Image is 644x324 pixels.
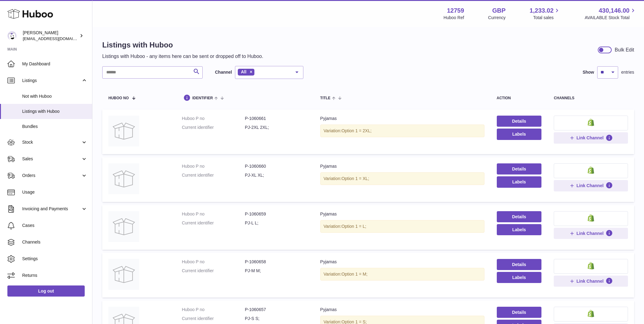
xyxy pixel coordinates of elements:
img: shopify-small.png [588,262,594,269]
button: Labels [497,129,542,140]
div: action [497,96,542,100]
div: Huboo Ref [444,15,464,21]
img: shopify-small.png [588,214,594,222]
dt: Huboo P no [182,116,245,121]
button: Labels [497,272,542,283]
a: Details [497,259,542,270]
dd: P-1060660 [245,163,308,169]
span: Bundles [22,124,87,129]
span: Option 1 = XL; [342,176,369,181]
button: Link Channel [554,276,628,287]
p: Listings with Huboo - any items here can be sent or dropped off to Huboo. [102,53,263,60]
div: Variation: [320,220,484,233]
dd: PJ-L L; [245,220,308,226]
dd: PJ-2XL 2XL; [245,125,308,130]
dt: Huboo P no [182,307,245,313]
div: Variation: [320,268,484,281]
dd: PJ-XL XL; [245,172,308,178]
span: Listings [22,78,81,84]
div: Bulk Edit [615,47,634,53]
a: Details [497,307,542,318]
span: Huboo no [108,96,129,100]
span: [EMAIL_ADDRESS][DOMAIN_NAME] [23,36,91,41]
strong: 12759 [447,6,464,15]
span: 1,233.02 [530,6,554,15]
span: Option 1 = M; [342,272,367,277]
dt: Current identifier [182,316,245,322]
a: Details [497,211,542,222]
dd: P-1060657 [245,307,308,313]
span: Sales [22,156,81,162]
label: Show [583,69,594,75]
dt: Huboo P no [182,163,245,169]
span: Returns [22,273,87,278]
span: Usage [22,189,87,195]
span: All [241,69,246,74]
span: 430,146.00 [599,6,630,15]
img: shopify-small.png [588,310,594,317]
dd: P-1060658 [245,259,308,265]
span: Link Channel [577,183,604,188]
span: Orders [22,173,81,178]
div: channels [554,96,628,100]
img: shopify-small.png [588,166,594,174]
span: Link Channel [577,135,604,141]
div: Variation: [320,125,484,137]
strong: GBP [492,6,505,15]
dt: Huboo P no [182,259,245,265]
label: Channel [215,69,232,75]
span: Cases [22,223,87,228]
a: 430,146.00 AVAILABLE Stock Total [585,6,637,21]
span: AVAILABLE Stock Total [585,15,637,21]
button: Link Channel [554,228,628,239]
span: Not with Huboo [22,93,87,99]
button: Link Channel [554,132,628,143]
div: [PERSON_NAME] [23,30,78,42]
a: Details [497,116,542,127]
span: Invoicing and Payments [22,206,81,212]
img: shopify-small.png [588,119,594,126]
img: Pyjamas [108,211,139,242]
span: Settings [22,256,87,262]
dt: Current identifier [182,125,245,130]
img: Pyjamas [108,259,139,290]
div: Pyjamas [320,211,484,217]
span: Option 1 = 2XL; [342,128,372,133]
dd: PJ-S S; [245,316,308,322]
div: Currency [488,15,506,21]
dt: Current identifier [182,268,245,274]
div: Pyjamas [320,116,484,121]
a: Log out [7,285,85,297]
span: Link Channel [577,278,604,284]
button: Link Channel [554,180,628,191]
dd: P-1060659 [245,211,308,217]
div: Pyjamas [320,259,484,265]
dt: Current identifier [182,172,245,178]
button: Labels [497,176,542,187]
div: Pyjamas [320,307,484,313]
span: Channels [22,239,87,245]
img: Pyjamas [108,116,139,146]
img: sofiapanwar@unndr.com [7,31,17,40]
span: My Dashboard [22,61,87,67]
dd: PJ-M M; [245,268,308,274]
span: Stock [22,139,81,145]
span: Listings with Huboo [22,109,87,114]
a: Details [497,163,542,174]
span: Link Channel [577,231,604,236]
dt: Huboo P no [182,211,245,217]
span: identifier [192,96,213,100]
h1: Listings with Huboo [102,40,263,50]
div: Variation: [320,172,484,185]
dt: Current identifier [182,220,245,226]
span: Total sales [533,15,561,21]
img: Pyjamas [108,163,139,194]
a: 1,233.02 Total sales [530,6,561,21]
span: entries [621,69,634,75]
button: Labels [497,224,542,235]
span: Option 1 = L; [342,224,367,229]
span: title [320,96,330,100]
dd: P-1060661 [245,116,308,121]
div: Pyjamas [320,163,484,169]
